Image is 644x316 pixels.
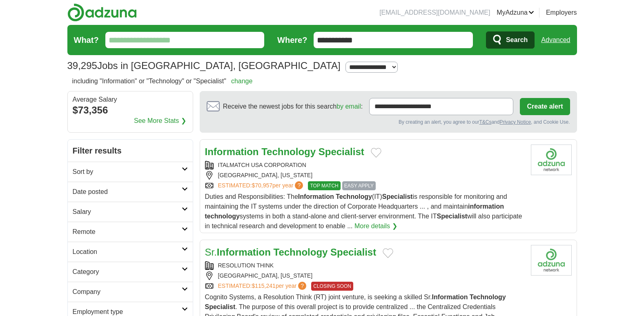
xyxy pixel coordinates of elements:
li: [EMAIL_ADDRESS][DOMAIN_NAME] [379,8,490,18]
div: RESOLUTION THINK [205,261,524,270]
span: Receive the newest jobs for this search : [223,102,363,111]
a: See More Stats ❯ [134,116,186,126]
h2: Filter results [68,140,193,162]
strong: technology [205,213,240,220]
a: More details ❯ [354,221,397,231]
h2: Remote [73,227,182,237]
strong: Specialist [205,303,236,310]
span: $70,957 [252,182,272,189]
a: ESTIMATED:$70,957per year? [218,181,305,190]
a: MyAdzuna [497,8,534,18]
div: $73,356 [73,103,188,118]
strong: Specialist [382,193,413,200]
img: Company logo [531,145,572,175]
span: ? [298,282,306,290]
a: Information Technology Specialist [205,146,364,157]
strong: information [468,203,504,210]
span: EASY APPLY [342,181,376,190]
h2: Category [73,267,182,277]
h1: Jobs in [GEOGRAPHIC_DATA], [GEOGRAPHIC_DATA] [67,60,341,71]
a: Location [68,242,193,262]
strong: Information [298,193,334,200]
img: Company logo [531,245,572,276]
h2: Sort by [73,167,182,177]
img: Adzuna logo [67,3,137,22]
strong: Technology [470,294,506,300]
label: Where? [277,34,307,46]
h2: Location [73,247,182,257]
a: Company [68,282,193,302]
strong: Specialist [319,146,364,157]
a: Date posted [68,182,193,202]
strong: Information [217,247,271,258]
a: ESTIMATED:$115,241per year? [218,282,308,291]
strong: Technology [336,193,372,200]
a: Employers [546,8,577,18]
h2: including "Information" or "Technology" or "Specialist" [72,76,253,86]
a: change [231,78,253,85]
h2: Date posted [73,187,182,197]
a: Salary [68,202,193,222]
h2: Salary [73,207,182,217]
strong: Information [432,294,468,300]
a: Sort by [68,162,193,182]
span: CLOSING SOON [311,282,353,291]
strong: Technology [261,146,316,157]
a: by email [336,103,361,110]
button: Create alert [520,98,570,115]
h2: Company [73,287,182,297]
strong: Information [205,146,259,157]
div: [GEOGRAPHIC_DATA], [US_STATE] [205,271,524,280]
button: Search [486,31,535,49]
span: Search [506,32,528,48]
div: [GEOGRAPHIC_DATA], [US_STATE] [205,171,524,180]
button: Add to favorite jobs [371,148,381,158]
span: Duties and Responsibilities: The (IT) is responsible for monitoring and maintaining the IT system... [205,193,522,229]
div: ITALMATCH USA CORPORATION [205,161,524,169]
span: $115,241 [252,283,275,289]
a: T&Cs [479,119,491,125]
strong: Technology [274,247,328,258]
span: 39,295 [67,58,97,73]
div: By creating an alert, you agree to our and , and Cookie Use. [207,118,570,126]
strong: Specialist [330,247,376,258]
a: Sr.Information Technology Specialist [205,247,377,258]
div: Average Salary [73,96,188,103]
a: Advanced [541,32,570,48]
button: Add to favorite jobs [383,248,393,258]
a: Category [68,262,193,282]
span: ? [295,181,303,189]
strong: Specialist [437,213,467,220]
a: Privacy Notice [499,119,531,125]
span: TOP MATCH [308,181,340,190]
label: What? [74,34,99,46]
a: Remote [68,222,193,242]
